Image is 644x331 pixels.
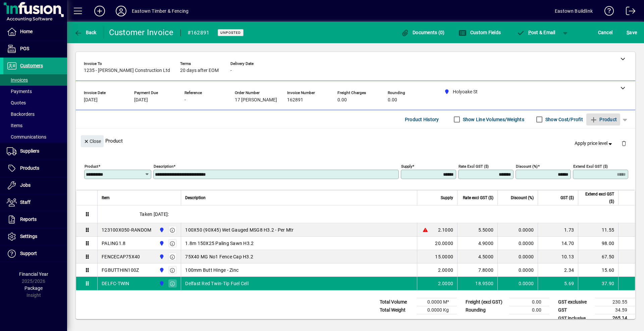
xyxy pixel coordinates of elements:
[598,27,613,38] span: Cancel
[560,194,574,201] span: GST ($)
[157,226,165,234] span: Holyoake St
[463,194,493,201] span: Rate excl GST ($)
[497,263,538,277] td: 0.0000
[20,63,43,68] span: Customers
[20,251,37,256] span: Support
[462,298,509,306] td: Freight (excl GST)
[497,277,538,290] td: 0.0000
[110,5,132,17] button: Profile
[599,1,614,23] a: Knowledge Base
[3,120,67,131] a: Items
[578,223,618,237] td: 11.55
[84,68,170,73] span: 1235 - [PERSON_NAME] Construction Ltd
[3,86,67,97] a: Payments
[575,140,613,147] span: Apply price level
[185,227,293,233] span: 100X50 (90X45) Wet Gauged MSG8 H3.2 - Per Mtr
[441,194,453,201] span: Supply
[595,314,635,323] td: 265.14
[497,223,538,237] td: 0.0000
[3,143,67,160] a: Suppliers
[376,298,417,306] td: Total Volume
[457,26,502,38] button: Custom Fields
[20,46,29,51] span: POS
[625,26,639,38] button: Save
[462,227,493,233] div: 5.5000
[621,1,636,23] a: Logout
[157,280,165,287] span: Holyoake St
[20,29,33,34] span: Home
[555,6,593,16] div: Eastown Buildlink
[462,280,493,287] div: 18.9500
[84,97,98,103] span: [DATE]
[185,240,254,247] span: 1.8m 150X25 Paling Sawn H3.2
[401,30,445,35] span: Documents (0)
[497,237,538,250] td: 0.0000
[157,240,165,247] span: Holyoake St
[185,253,253,260] span: 75X40 MG No1 Fence Cap H3.2
[154,164,173,169] mat-label: Description
[7,77,28,83] span: Invoices
[459,164,489,169] mat-label: Rate excl GST ($)
[497,250,538,263] td: 0.0000
[462,306,509,314] td: Rounding
[595,298,635,306] td: 230.55
[67,26,104,38] app-page-header-button: Back
[3,23,67,40] a: Home
[417,298,457,306] td: 0.0000 M³
[7,111,35,117] span: Backorders
[3,245,67,262] a: Support
[337,97,347,103] span: 0.00
[185,267,238,273] span: 100mm Butt Hinge - Zinc
[102,227,151,233] div: 123100X050-RANDOM
[513,26,559,38] button: Post & Email
[402,113,442,126] button: Product History
[586,113,620,126] button: Product
[3,228,67,245] a: Settings
[220,30,241,35] span: Unposted
[187,27,210,38] div: #162891
[89,5,110,17] button: Add
[509,306,549,314] td: 0.00
[595,306,635,314] td: 34.59
[627,27,637,38] span: ave
[538,237,578,250] td: 14.70
[3,160,67,177] a: Products
[7,89,32,94] span: Payments
[157,266,165,274] span: Holyoake St
[616,140,632,146] app-page-header-button: Delete
[538,263,578,277] td: 2.34
[3,74,67,86] a: Invoices
[516,164,538,169] mat-label: Discount (%)
[3,97,67,108] a: Quotes
[84,136,101,147] span: Close
[134,97,148,103] span: [DATE]
[438,267,453,273] span: 2.0000
[287,97,303,103] span: 162891
[509,298,549,306] td: 0.00
[24,285,43,291] span: Package
[76,129,635,153] div: Product
[438,280,453,287] span: 2.0000
[102,194,110,201] span: Item
[616,135,632,151] button: Delete
[596,26,614,38] button: Cancel
[435,240,453,247] span: 20.0000
[555,306,595,314] td: GST
[230,68,232,73] span: -
[3,131,67,143] a: Communications
[573,164,608,169] mat-label: Extend excl GST ($)
[98,205,635,223] div: Taken [DATE]:
[538,277,578,290] td: 5.69
[528,30,531,35] span: P
[578,277,618,290] td: 37.90
[417,306,457,314] td: 0.0000 Kg
[72,26,98,38] button: Back
[578,237,618,250] td: 98.00
[102,267,139,273] div: FGBUTTHIN100Z
[7,134,46,140] span: Communications
[572,138,616,150] button: Apply price level
[511,194,534,201] span: Discount (%)
[462,267,493,273] div: 7.8000
[582,190,614,205] span: Extend excl GST ($)
[462,253,493,260] div: 4.5000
